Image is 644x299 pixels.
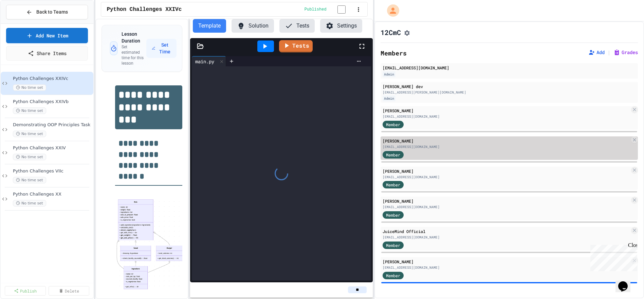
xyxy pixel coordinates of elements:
[13,154,46,160] span: No time set
[107,5,182,14] span: Python Challenges XXIVc
[13,131,46,137] span: No time set
[13,145,92,151] span: Python Challenges XXIV
[6,28,88,43] a: Add New Item
[615,272,637,292] iframe: chat widget
[383,96,395,101] div: Admin
[383,204,630,210] div: [EMAIL_ADDRESS][DOMAIN_NAME]
[36,9,68,16] span: Back to Teams
[383,228,630,234] div: JuiceMind Official
[383,168,630,174] div: [PERSON_NAME]
[588,242,637,271] iframe: chat widget
[383,65,636,71] div: [EMAIL_ADDRESS][DOMAIN_NAME]
[6,46,88,61] a: Share Items
[13,99,92,105] span: Python Challenges XXIVb
[381,28,401,37] h1: 12CmC
[386,272,400,279] span: Member
[232,19,274,33] button: Solution
[329,5,354,14] input: publish toggle
[383,175,630,180] div: [EMAIL_ADDRESS][DOMAIN_NAME]
[383,83,636,89] div: [PERSON_NAME] dev
[383,198,630,204] div: [PERSON_NAME]
[383,259,630,265] div: [PERSON_NAME]
[3,3,47,43] div: Chat with us now!Close
[383,71,395,77] div: Admin
[386,212,400,218] span: Member
[13,168,92,174] span: Python Challenges VIIc
[146,39,177,58] button: Set Time
[386,182,400,188] span: Member
[380,3,401,18] div: My Account
[13,84,46,91] span: No time set
[320,19,362,33] button: Settings
[13,200,46,206] span: No time set
[6,5,88,19] button: Back to Teams
[13,122,92,128] span: Demonstrating OOP Principles Task
[404,28,410,36] button: Assignment Settings
[613,49,638,56] button: Grades
[607,48,611,56] span: |
[588,49,605,56] button: Add
[383,138,630,144] div: [PERSON_NAME]
[192,58,218,65] div: main.py
[386,121,400,128] span: Member
[383,144,630,149] div: [EMAIL_ADDRESS][DOMAIN_NAME]
[49,286,90,296] a: Delete
[193,19,226,33] button: Template
[13,76,92,82] span: Python Challenges XXIVc
[13,107,46,114] span: No time set
[381,48,407,58] h2: Members
[13,177,46,183] span: No time set
[305,5,354,14] div: Content is published and visible to students
[122,31,146,44] h3: Lesson Duration
[305,7,327,12] span: Published
[279,40,313,52] a: Tests
[192,56,226,66] div: main.py
[5,286,46,296] a: Publish
[383,90,636,95] div: [EMAIL_ADDRESS][PERSON_NAME][DOMAIN_NAME]
[386,242,400,248] span: Member
[13,192,92,197] span: Python Challenges XX
[279,19,315,33] button: Tests
[383,114,630,119] div: [EMAIL_ADDRESS][DOMAIN_NAME]
[386,152,400,158] span: Member
[383,235,630,240] div: [EMAIL_ADDRESS][DOMAIN_NAME]
[383,265,630,270] div: [EMAIL_ADDRESS][DOMAIN_NAME]
[122,44,146,66] p: Set estimated time for this lesson
[383,107,630,114] div: [PERSON_NAME]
